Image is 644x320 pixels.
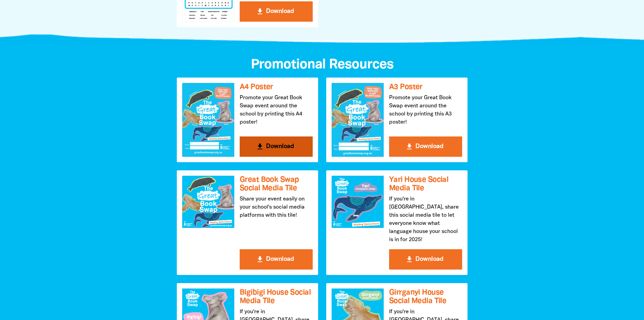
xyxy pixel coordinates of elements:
button: get_app Download [389,249,462,270]
i: get_app [256,143,264,151]
h3: Bigibigi House Social Media Tile [240,289,313,305]
h3: A3 Poster [389,83,462,91]
h3: Great Book Swap Social Media Tile [240,176,313,192]
i: get_app [405,255,413,263]
button: get_app Download [240,136,313,157]
button: get_app Download [240,249,313,270]
span: Promotional Resources [251,59,393,71]
i: get_app [256,255,264,263]
img: A3 Poster [332,83,384,157]
h3: A4 Poster [240,83,313,91]
img: A4 Poster [182,83,234,157]
button: get_app Download [240,1,313,22]
button: get_app Download [389,136,462,157]
i: get_app [405,143,413,151]
h3: Yari House Social Media Tile [389,176,462,192]
i: get_app [256,7,264,16]
img: Yari House Social Media Tile [332,176,384,228]
h3: Girrganyi House Social Media Tile [389,289,462,305]
img: Great Book Swap Social Media Tile [182,176,234,228]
